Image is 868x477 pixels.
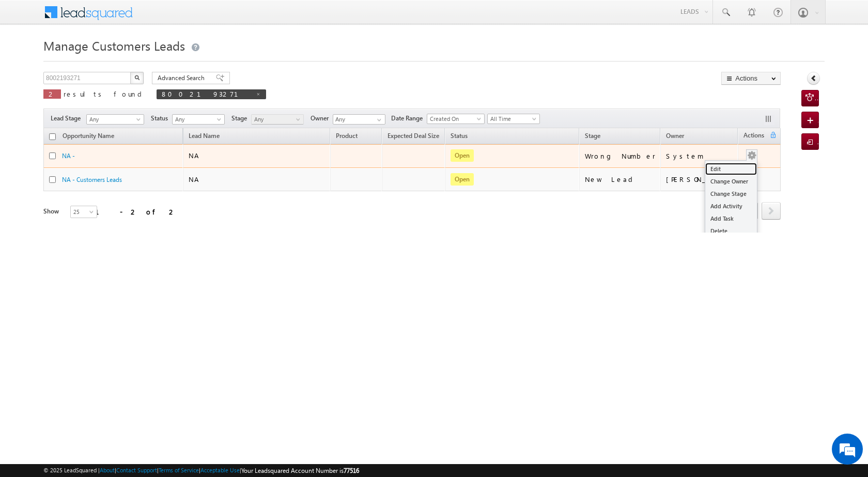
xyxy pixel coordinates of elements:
[445,130,473,144] a: Status
[95,206,176,218] div: 1 - 2 of 2
[18,54,43,68] img: d_60004797649_company_0_60004797649
[43,466,359,475] span: © 2025 LeadSquared | | | | |
[427,114,481,124] span: Created On
[251,114,304,125] a: Any
[200,467,240,473] a: Acceptable Use
[49,133,56,140] input: Check all records
[344,467,359,474] span: 77516
[71,207,98,217] span: 25
[705,175,757,188] a: Change Owner
[738,130,769,143] span: Actions
[70,206,97,218] a: 25
[371,115,384,125] a: Show All Items
[585,132,600,140] span: Stage
[189,175,197,183] span: NA
[43,207,62,216] div: Show
[311,114,333,123] span: Owner
[13,96,189,310] textarea: Type your message and hit 'Enter'
[134,75,139,80] img: Search
[62,176,122,183] a: NA - Customers Leads
[169,5,194,30] div: Minimize live chat window
[762,202,781,220] span: next
[100,467,115,473] a: About
[585,175,656,184] div: New Lead
[151,114,172,123] span: Status
[87,115,141,124] span: Any
[49,89,56,98] span: 2
[666,175,734,184] div: [PERSON_NAME]
[580,130,606,144] a: Stage
[427,114,485,124] a: Created On
[705,188,757,200] a: Change Stage
[189,151,197,160] span: NA
[86,114,144,125] a: Any
[162,89,251,98] span: 8002193271
[183,130,225,144] span: Lead Name
[666,132,684,140] span: Owner
[585,151,656,161] div: Wrong Number
[159,467,199,473] a: Terms of Service
[241,467,359,474] span: Your Leadsquared Account Number is
[451,173,474,186] span: Open
[705,163,757,175] a: Edit
[721,72,781,85] button: Actions
[43,37,185,54] span: Manage Customers Leads
[705,200,757,212] a: Add Activity
[391,114,427,123] span: Date Range
[762,203,781,220] a: next
[116,467,157,473] a: Contact Support
[382,130,444,144] a: Expected Deal Size
[141,318,188,332] em: Start Chat
[63,132,114,140] span: Opportunity Name
[62,152,75,160] a: NA -
[252,115,301,124] span: Any
[705,225,757,237] a: Delete
[336,132,358,140] span: Product
[231,114,251,123] span: Stage
[57,130,119,144] a: Opportunity Name
[172,114,225,125] a: Any
[54,54,174,68] div: Chat with us now
[388,132,439,140] span: Expected Deal Size
[451,149,474,162] span: Open
[488,114,537,124] span: All Time
[64,89,146,98] span: results found
[173,115,222,124] span: Any
[158,73,208,83] span: Advanced Search
[487,114,540,124] a: All Time
[333,114,385,125] input: Type to Search
[666,151,734,161] div: System
[51,114,85,123] span: Lead Stage
[705,212,757,225] a: Add Task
